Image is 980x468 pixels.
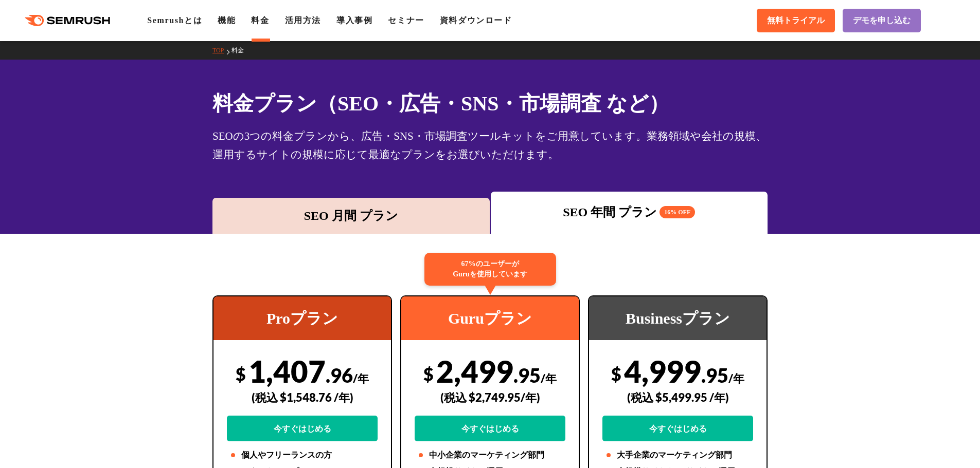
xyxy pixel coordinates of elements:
[440,16,512,25] a: 資料ダウンロード
[212,47,231,54] a: TOP
[218,207,485,225] div: SEO 月間 プラン
[496,203,763,221] div: SEO 年間 プラン
[227,379,378,416] div: (税込 $1,548.76 /年)
[147,16,202,25] a: Semrushとは
[212,88,768,119] h1: 料金プラン（SEO・広告・SNS・市場調査 など）
[285,16,321,25] a: 活用方法
[423,363,434,384] span: $
[757,9,835,32] a: 無料トライアル
[227,449,378,461] li: 個人やフリーランスの方
[541,371,557,385] span: /年
[415,379,565,416] div: (税込 $2,749.95/年)
[213,296,391,340] div: Proプラン
[353,371,369,385] span: /年
[602,416,753,441] a: 今すぐはじめる
[728,371,744,385] span: /年
[326,363,353,387] span: .96
[843,9,921,32] a: デモを申し込む
[336,16,372,25] a: 導入事例
[513,363,541,387] span: .95
[660,206,695,218] span: 16% OFF
[236,363,246,384] span: $
[415,416,565,441] a: 今すぐはじめる
[227,416,378,441] a: 今すぐはじめる
[424,253,556,286] div: 67%のユーザーが Guruを使用しています
[415,449,565,461] li: 中小企業のマーケティング部門
[611,363,621,384] span: $
[218,16,236,25] a: 機能
[602,353,753,441] div: 4,999
[701,363,728,387] span: .95
[589,296,767,340] div: Businessプラン
[415,353,565,441] div: 2,499
[231,47,252,54] a: 料金
[602,449,753,461] li: 大手企業のマーケティング部門
[853,15,911,26] span: デモを申し込む
[602,379,753,416] div: (税込 $5,499.95 /年)
[388,16,424,25] a: セミナー
[767,15,825,26] span: 無料トライアル
[401,296,579,340] div: Guruプラン
[212,127,768,164] div: SEOの3つの料金プランから、広告・SNS・市場調査ツールキットをご用意しています。業務領域や会社の規模、運用するサイトの規模に応じて最適なプランをお選びいただけます。
[251,16,269,25] a: 料金
[227,353,378,441] div: 1,407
